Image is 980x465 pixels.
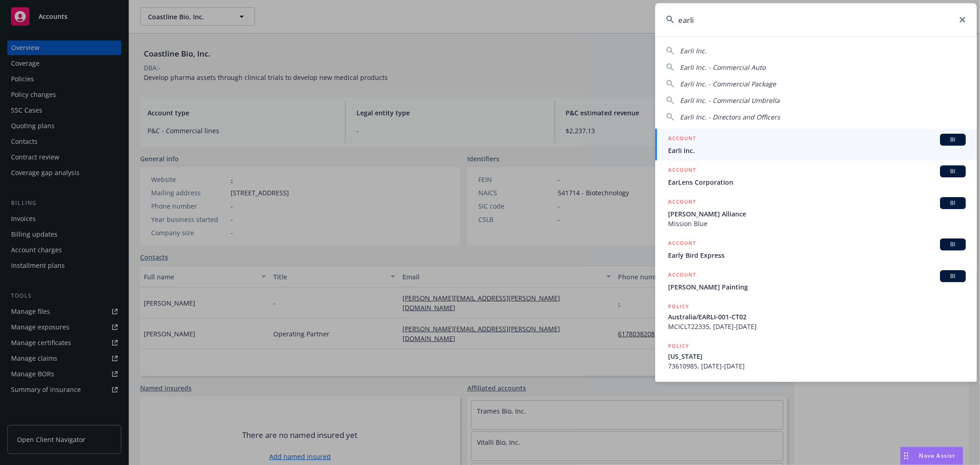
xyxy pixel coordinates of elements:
[655,3,977,36] input: Search...
[655,265,977,297] a: ACCOUNTBI[PERSON_NAME] Painting
[900,447,963,465] button: Nova Assist
[919,452,956,459] span: Nova Assist
[680,96,780,105] span: Earli Inc. - Commercial Umbrella
[668,381,689,390] h5: POLICY
[668,197,696,208] h5: ACCOUNT
[668,238,696,250] h5: ACCOUNT
[668,250,966,260] span: Early Bird Express
[655,297,977,336] a: POLICYAustralia/EARLI-001-CT02MCICLT22335, [DATE]-[DATE]
[680,46,707,55] span: Earli Inc.
[668,302,689,311] h5: POLICY
[655,233,977,265] a: ACCOUNTBIEarly Bird Express
[655,129,977,160] a: ACCOUNTBIEarli Inc.
[655,160,977,192] a: ACCOUNTBIEarLens Corporation
[680,113,780,121] span: Earli Inc. - Directors and Officers
[944,199,962,207] span: BI
[668,165,696,176] h5: ACCOUNT
[944,272,962,280] span: BI
[668,352,966,361] span: [US_STATE]
[668,322,966,331] span: MCICLT22335, [DATE]-[DATE]
[668,270,696,281] h5: ACCOUNT
[668,361,966,371] span: 73610985, [DATE]-[DATE]
[944,167,962,176] span: BI
[668,134,696,145] h5: ACCOUNT
[901,447,912,465] div: Drag to move
[668,341,689,351] h5: POLICY
[944,240,962,249] span: BI
[668,312,966,322] span: Australia/EARLI-001-CT02
[668,177,966,187] span: EarLens Corporation
[655,192,977,233] a: ACCOUNTBI[PERSON_NAME] AllianceMission Blue
[944,136,962,144] span: BI
[655,336,977,376] a: POLICY[US_STATE]73610985, [DATE]-[DATE]
[668,282,966,292] span: [PERSON_NAME] Painting
[668,219,966,228] span: Mission Blue
[655,376,977,415] a: POLICY
[668,146,966,155] span: Earli Inc.
[680,79,776,88] span: Earli Inc. - Commercial Package
[668,209,966,219] span: [PERSON_NAME] Alliance
[680,63,765,72] span: Earli Inc. - Commercial Auto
